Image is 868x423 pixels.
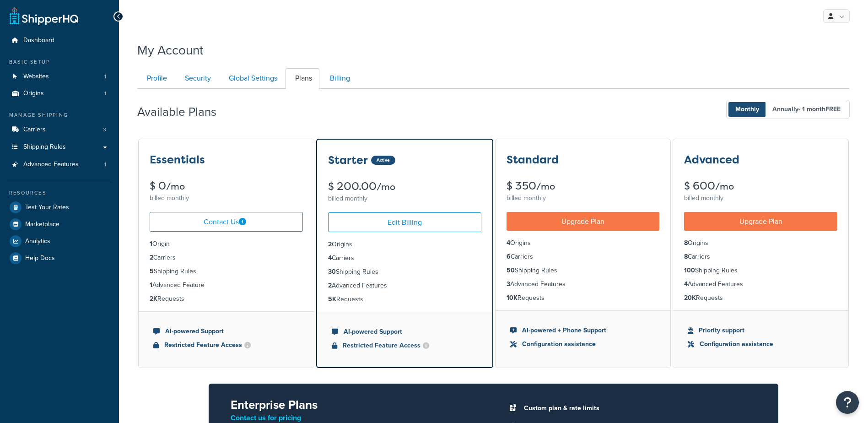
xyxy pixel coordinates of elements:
strong: 2K [150,294,157,304]
li: Restricted Feature Access [332,341,478,351]
a: Dashboard [7,32,112,49]
strong: 4 [684,279,688,289]
div: billed monthly [684,192,837,205]
a: Advanced Features 1 [7,156,112,173]
span: Carriers [23,126,46,134]
strong: 20K [684,293,696,303]
strong: 5K [328,294,336,304]
li: Origins [684,238,837,248]
div: Active [371,156,395,165]
a: ShipperHQ Home [10,7,78,25]
li: Requests [150,294,303,304]
div: billed monthly [150,192,303,205]
li: Carriers [7,121,112,138]
li: Restricted Feature Access [153,340,299,350]
li: AI-powered + Phone Support [510,325,656,336]
li: Origin [150,239,303,249]
li: Advanced Features [507,279,660,289]
a: Edit Billing [328,212,481,232]
li: Carriers [684,252,837,262]
li: Carriers [150,253,303,263]
button: Open Resource Center [836,391,859,414]
span: Test Your Rates [25,204,69,211]
div: Basic Setup [7,58,112,66]
h3: Essentials [150,154,205,166]
a: Plans [286,68,319,89]
span: Websites [23,73,49,81]
li: Shipping Rules [150,266,303,277]
strong: 50 [507,266,515,275]
strong: 8 [684,252,688,261]
li: Help Docs [7,250,112,266]
a: Carriers 3 [7,121,112,138]
span: Advanced Features [23,161,79,168]
strong: 100 [684,266,695,275]
span: 3 [103,126,106,134]
small: /mo [536,180,555,193]
li: Shipping Rules [684,266,837,276]
strong: 5 [150,266,154,276]
strong: 10K [507,293,518,303]
a: Contact Us [150,212,303,232]
div: $ 350 [507,180,660,192]
li: Configuration assistance [510,339,656,349]
strong: 4 [507,238,510,248]
a: Billing [320,68,357,89]
li: Carriers [328,253,481,263]
span: 1 [104,73,106,81]
li: Configuration assistance [688,339,834,349]
a: Websites 1 [7,68,112,85]
a: Profile [137,68,174,89]
li: Shipping Rules [328,267,481,277]
span: Help Docs [25,255,55,262]
li: Requests [684,293,837,303]
strong: 4 [328,253,332,263]
span: Annually [766,102,847,117]
span: Analytics [25,238,50,245]
li: Advanced Features [328,281,481,291]
li: Requests [507,293,660,303]
span: - 1 month [798,104,841,114]
strong: 2 [328,239,332,249]
li: Websites [7,68,112,85]
span: Shipping Rules [23,143,66,151]
strong: 2 [150,253,153,262]
a: Marketplace [7,216,112,233]
strong: 1 [150,280,152,290]
a: Origins 1 [7,85,112,102]
span: Origins [23,90,44,98]
li: Custom plan & rate limits [519,402,757,415]
li: Shipping Rules [507,266,660,276]
li: Origins [7,85,112,102]
div: $ 600 [684,180,837,192]
h2: Available Plans [137,105,230,119]
small: /mo [715,180,734,193]
span: 1 [104,161,106,168]
span: Monthly [728,102,766,117]
li: AI-powered Support [332,327,478,337]
div: billed monthly [507,192,660,205]
div: $ 0 [150,180,303,192]
small: /mo [166,180,185,193]
strong: 30 [328,267,336,277]
h1: My Account [137,41,203,59]
h3: Standard [507,154,559,166]
li: Origins [507,238,660,248]
li: Requests [328,294,481,304]
span: 1 [104,90,106,98]
a: Security [175,68,218,89]
a: Analytics [7,233,112,249]
strong: 1 [150,239,152,249]
small: /mo [377,180,395,193]
li: Advanced Features [7,156,112,173]
li: Origins [328,239,481,249]
a: Shipping Rules [7,139,112,156]
a: Global Settings [219,68,285,89]
li: Advanced Feature [150,280,303,290]
li: AI-powered Support [153,326,299,336]
a: Upgrade Plan [684,212,837,231]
